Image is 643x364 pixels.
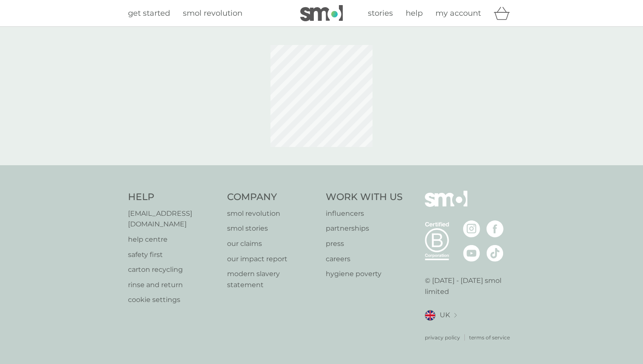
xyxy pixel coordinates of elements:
[425,310,435,321] img: UK flag
[128,294,219,305] a: cookie settings
[326,268,403,279] a: hygiene poverty
[368,7,393,20] a: stories
[128,279,219,291] a: rinse and return
[326,223,403,234] a: partnerships
[326,208,403,219] a: influencers
[183,8,242,18] span: smol revolution
[227,238,318,249] a: our claims
[128,7,170,20] a: get started
[326,254,403,265] a: careers
[454,313,457,318] img: select a new location
[406,8,423,18] span: help
[425,275,515,297] p: © [DATE] - [DATE] smol limited
[128,208,219,230] a: [EMAIL_ADDRESS][DOMAIN_NAME]
[227,223,318,234] a: smol stories
[425,333,460,341] a: privacy policy
[128,249,219,260] a: safety first
[128,191,219,204] h4: Help
[300,5,343,21] img: smol
[183,7,242,20] a: smol revolution
[128,8,170,18] span: get started
[487,245,504,262] img: visit the smol Tiktok page
[469,333,510,341] a: terms of service
[128,264,219,275] a: carton recycling
[435,7,481,20] a: my account
[227,208,318,219] a: smol revolution
[463,245,480,262] img: visit the smol Youtube page
[425,191,467,220] img: smol
[227,254,318,265] a: our impact report
[368,8,393,18] span: stories
[406,7,423,20] a: help
[440,310,450,321] span: UK
[487,220,504,237] img: visit the smol Facebook page
[435,8,481,18] span: my account
[227,268,318,290] a: modern slavery statement
[128,234,219,245] a: help centre
[326,191,403,204] h4: Work With Us
[463,220,480,237] img: visit the smol Instagram page
[326,238,403,249] a: press
[227,191,318,204] h4: Company
[494,5,515,22] div: basket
